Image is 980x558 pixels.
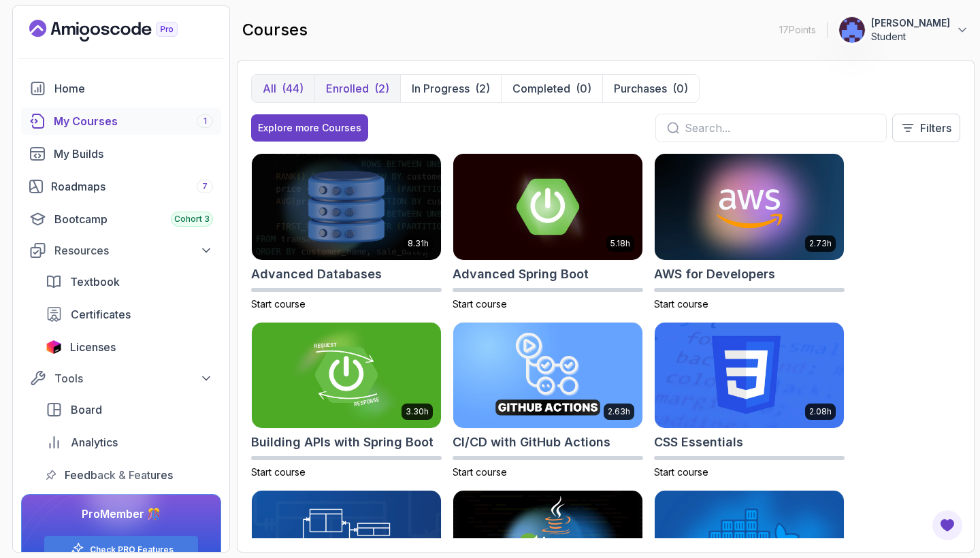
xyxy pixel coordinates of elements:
[512,80,570,97] p: Completed
[326,80,369,97] p: Enrolled
[21,75,221,102] a: home
[602,75,699,102] button: Purchases(0)
[263,80,276,97] p: All
[871,16,950,30] p: [PERSON_NAME]
[654,298,708,310] span: Start course
[412,80,470,97] p: In Progress
[37,333,221,361] a: licenses
[70,339,116,355] span: Licenses
[406,406,429,417] p: 3.30h
[655,323,844,429] img: CSS Essentials card
[37,268,221,295] a: textbook
[654,265,775,284] h2: AWS for Developers
[614,80,667,97] p: Purchases
[54,370,213,387] div: Tools
[46,340,62,354] img: jetbrains icon
[453,323,642,429] img: CI/CD with GitHub Actions card
[654,466,708,478] span: Start course
[71,434,118,450] span: Analytics
[21,238,221,263] button: Resources
[37,301,221,328] a: certificates
[54,80,213,97] div: Home
[51,178,213,195] div: Roadmaps
[71,306,131,323] span: Certificates
[258,121,361,135] div: Explore more Courses
[779,23,816,37] p: 17 Points
[21,108,221,135] a: courses
[871,30,950,44] p: Student
[608,406,630,417] p: 2.63h
[37,396,221,423] a: board
[408,238,429,249] p: 8.31h
[252,75,314,102] button: All(44)
[453,265,589,284] h2: Advanced Spring Boot
[21,206,221,233] a: bootcamp
[809,238,832,249] p: 2.73h
[251,114,368,142] button: Explore more Courses
[374,80,389,97] div: (2)
[576,80,591,97] div: (0)
[70,274,120,290] span: Textbook
[29,20,209,42] a: Landing page
[475,80,490,97] div: (2)
[453,466,507,478] span: Start course
[54,113,213,129] div: My Courses
[21,140,221,167] a: builds
[400,75,501,102] button: In Progress(2)
[282,80,304,97] div: (44)
[21,173,221,200] a: roadmaps
[931,509,964,542] button: Open Feedback Button
[252,154,441,260] img: Advanced Databases card
[21,366,221,391] button: Tools
[54,146,213,162] div: My Builds
[314,75,400,102] button: Enrolled(2)
[839,17,865,43] img: user profile image
[251,433,434,452] h2: Building APIs with Spring Boot
[672,80,688,97] div: (0)
[251,298,306,310] span: Start course
[251,466,306,478] span: Start course
[892,114,960,142] button: Filters
[90,544,174,555] a: Check PRO Features
[655,154,844,260] img: AWS for Developers card
[251,265,382,284] h2: Advanced Databases
[685,120,875,136] input: Search...
[242,19,308,41] h2: courses
[838,16,969,44] button: user profile image[PERSON_NAME]Student
[65,467,173,483] span: Feedback & Features
[920,120,951,136] p: Filters
[37,461,221,489] a: feedback
[202,181,208,192] span: 7
[54,211,213,227] div: Bootcamp
[174,214,210,225] span: Cohort 3
[37,429,221,456] a: analytics
[453,298,507,310] span: Start course
[453,154,642,260] img: Advanced Spring Boot card
[809,406,832,417] p: 2.08h
[654,433,743,452] h2: CSS Essentials
[54,242,213,259] div: Resources
[610,238,630,249] p: 5.18h
[501,75,602,102] button: Completed(0)
[203,116,207,127] span: 1
[252,323,441,429] img: Building APIs with Spring Boot card
[453,433,610,452] h2: CI/CD with GitHub Actions
[71,401,102,418] span: Board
